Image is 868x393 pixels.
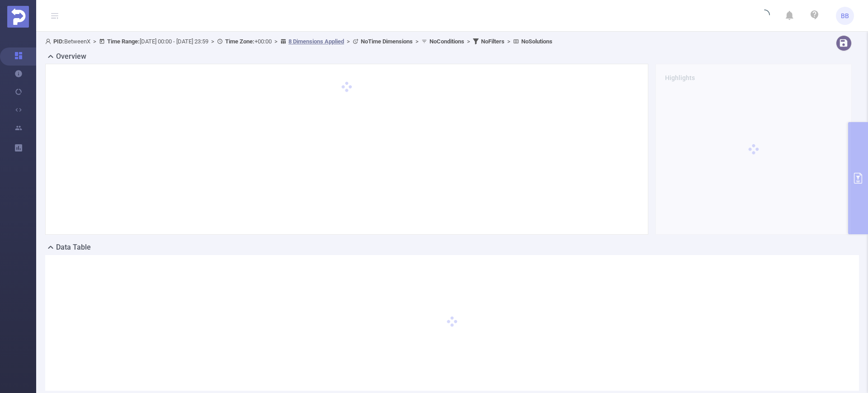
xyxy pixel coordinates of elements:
b: PID: [53,38,64,45]
span: > [208,38,217,45]
img: Protected Media [7,6,29,28]
span: > [344,38,353,45]
b: No Solutions [521,38,552,45]
b: Time Range: [107,38,140,45]
span: BetweenX [DATE] 00:00 - [DATE] 23:59 +00:00 [45,38,552,45]
h2: Data Table [56,242,91,253]
span: > [90,38,99,45]
span: BB [841,7,849,25]
b: No Time Dimensions [361,38,413,45]
b: No Filters [481,38,505,45]
u: 8 Dimensions Applied [288,38,344,45]
span: > [464,38,473,45]
span: > [505,38,513,45]
h2: Overview [56,51,86,62]
span: > [413,38,421,45]
b: Time Zone: [225,38,255,45]
span: > [272,38,280,45]
b: No Conditions [429,38,464,45]
i: icon: user [45,38,53,44]
i: icon: loading [759,9,770,22]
